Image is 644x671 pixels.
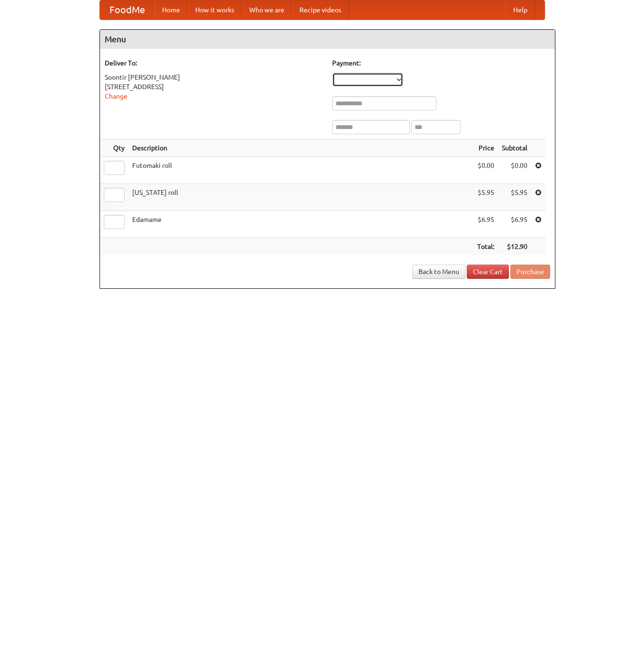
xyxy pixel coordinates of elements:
button: Purchase [510,265,550,279]
h5: Deliver To: [105,58,323,68]
h4: Menu [100,30,555,49]
a: FoodMe [100,0,154,19]
div: Soontir [PERSON_NAME] [105,73,323,82]
a: Who we are [242,0,292,19]
th: Qty [100,139,128,157]
a: Help [506,0,535,19]
th: Total: [473,238,498,256]
td: $5.95 [498,184,531,211]
a: Clear Cart [467,265,509,279]
a: Home [154,0,188,19]
td: $6.95 [498,211,531,238]
td: $0.00 [498,157,531,184]
a: Back to Menu [412,265,465,279]
a: Recipe videos [292,0,349,19]
th: $12.90 [498,238,531,256]
td: $6.95 [473,211,498,238]
div: [STREET_ADDRESS] [105,82,323,92]
h5: Payment: [332,58,550,68]
th: Price [473,139,498,157]
td: $5.95 [473,184,498,211]
a: Change [105,92,127,100]
td: Edamame [128,211,473,238]
td: $0.00 [473,157,498,184]
td: [US_STATE] roll [128,184,473,211]
th: Description [128,139,473,157]
td: Futomaki roll [128,157,473,184]
th: Subtotal [498,139,531,157]
a: How it works [188,0,242,19]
